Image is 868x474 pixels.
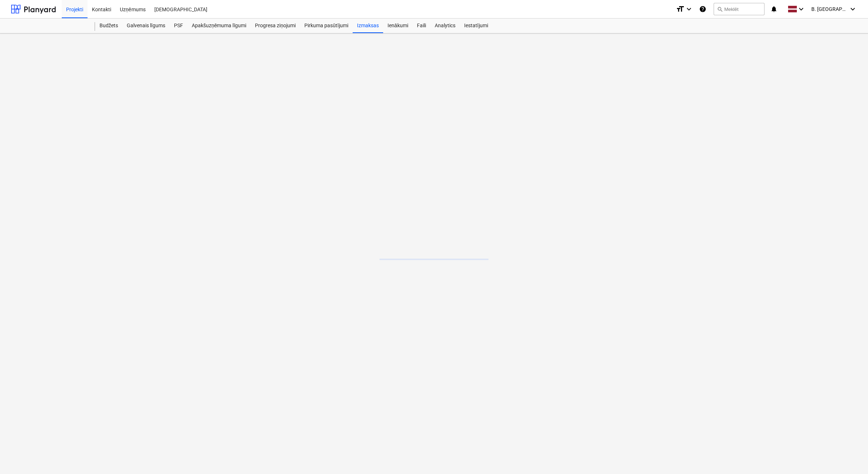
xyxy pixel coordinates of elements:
span: B. [GEOGRAPHIC_DATA] [811,6,848,12]
i: keyboard_arrow_down [797,5,806,13]
a: Apakšuzņēmuma līgumi [187,19,251,33]
a: Budžets [95,19,122,33]
i: notifications [770,5,778,13]
a: Ienākumi [383,19,413,33]
span: search [717,6,723,12]
a: Galvenais līgums [122,19,170,33]
a: Izmaksas [353,19,383,33]
a: PSF [170,19,187,33]
i: Zināšanu pamats [699,5,706,13]
a: Analytics [430,19,460,33]
a: Progresa ziņojumi [251,19,300,33]
i: format_size [676,5,685,13]
a: Iestatījumi [460,19,492,33]
button: Meklēt [714,3,764,15]
i: keyboard_arrow_down [685,5,693,13]
a: Pirkuma pasūtījumi [300,19,353,33]
i: keyboard_arrow_down [848,5,857,13]
a: Faili [413,19,430,33]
